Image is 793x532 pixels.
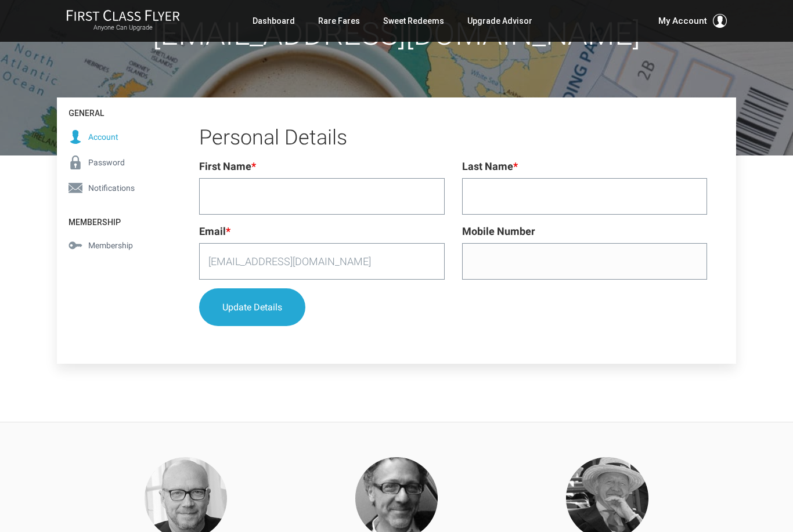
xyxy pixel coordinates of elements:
[462,223,535,240] label: Mobile Number
[199,126,707,150] h2: Personal Details
[88,182,135,194] span: Notifications
[318,10,360,31] a: Rare Fares
[253,10,295,31] a: Dashboard
[66,24,180,32] small: Anyone Can Upgrade
[57,175,170,201] a: Notifications
[658,14,707,28] span: My Account
[88,239,133,252] span: Membership
[57,233,170,258] a: Membership
[462,158,518,175] label: Last Name
[199,158,256,175] label: First Name
[658,14,727,28] button: My Account
[57,150,170,175] a: Password
[57,124,170,150] a: Account
[66,9,180,32] a: First Class FlyerAnyone Can Upgrade
[66,9,180,21] img: First Class Flyer
[88,156,125,169] span: Password
[88,131,118,143] span: Account
[199,288,305,326] button: Update Details
[199,158,707,335] form: Profile - Personal Details
[57,207,170,233] h4: Membership
[57,97,170,124] h4: General
[467,10,532,31] a: Upgrade Advisor
[383,10,444,31] a: Sweet Redeems
[57,17,736,51] h1: [EMAIL_ADDRESS][DOMAIN_NAME]
[199,223,230,240] label: Email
